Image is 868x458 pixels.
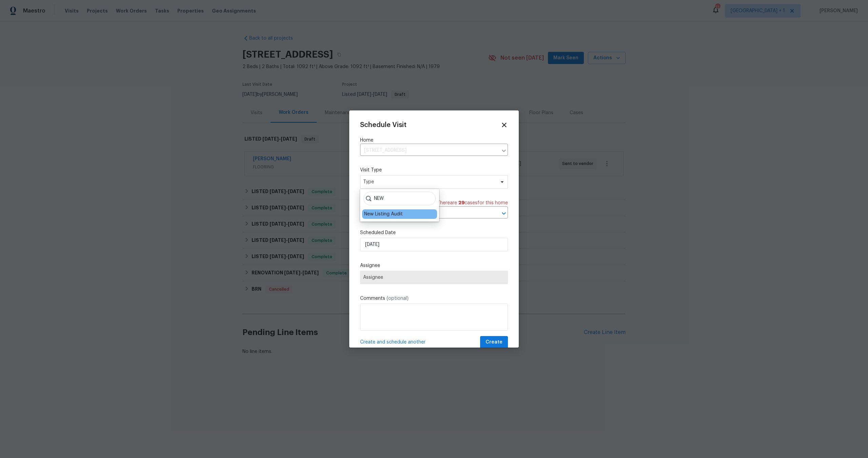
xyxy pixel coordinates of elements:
span: There are case s for this home [437,200,508,206]
label: Scheduled Date [360,229,508,236]
span: Schedule Visit [360,122,407,128]
span: Close [500,121,508,129]
button: Open [499,209,509,218]
label: Home [360,137,508,144]
input: M/D/YYYY [360,238,508,251]
label: Visit Type [360,167,508,173]
div: New Listing Audit [364,211,403,217]
label: Assignee [360,262,508,269]
span: Create and schedule another [360,339,426,346]
span: Create [486,338,502,347]
span: 29 [458,201,465,205]
label: Comments [360,295,508,302]
button: Create [480,336,508,349]
input: Enter in an address [360,145,498,156]
span: (optional) [387,296,409,301]
span: Assignee [363,275,505,280]
span: Type [363,179,495,185]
